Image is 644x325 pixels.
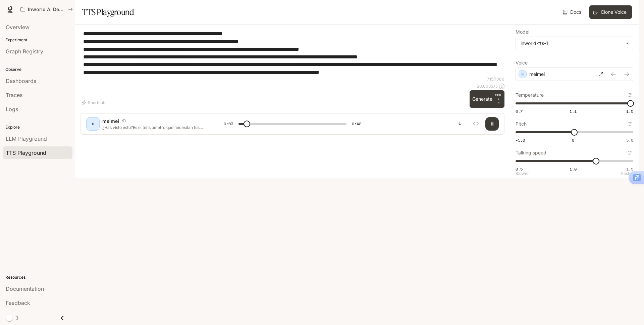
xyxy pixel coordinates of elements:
span: 0.7 [516,108,523,114]
p: ¿Has visto esto?Es el tensiómetro que necesitan tus padres o abuelos. Colócalo en la muñeca y pul... [102,125,208,130]
a: Docs [561,5,584,19]
button: GenerateCTRL +⏎ [470,90,504,108]
button: Reset to default [626,149,633,156]
div: D [88,119,98,129]
p: CTRL + [495,93,502,101]
span: 0.5 [516,166,523,172]
span: 1.5 [626,166,633,172]
p: meimei [529,71,545,78]
h1: TTS Playground [82,5,134,19]
p: meimei [102,118,119,125]
button: Copy Voice ID [119,119,128,123]
button: Download audio [453,117,467,131]
button: Reset to default [626,91,633,99]
p: 715 / 1000 [487,76,504,82]
button: Reset to default [626,120,633,128]
p: Temperature [516,93,544,97]
span: 1.1 [570,108,577,114]
button: Clone Voice [589,5,632,19]
p: Slower [516,172,529,176]
span: 0:42 [352,121,361,127]
span: 0 [572,137,574,143]
span: -5.0 [516,137,525,143]
button: Shortcuts [80,97,109,108]
button: All workspaces [17,3,76,16]
p: Talking speed [516,150,546,155]
span: 1.5 [626,108,633,114]
p: Faster [621,172,633,176]
p: Inworld AI Demos [28,7,65,12]
span: 5.0 [626,137,633,143]
span: 0:03 [224,121,233,127]
div: inworld-tts-1 [521,40,622,47]
p: Voice [516,60,528,65]
span: 1.0 [570,166,577,172]
p: ⏎ [495,93,502,105]
p: Model [516,30,529,34]
p: Pitch [516,122,527,126]
div: inworld-tts-1 [516,37,633,50]
button: Inspect [469,117,483,131]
